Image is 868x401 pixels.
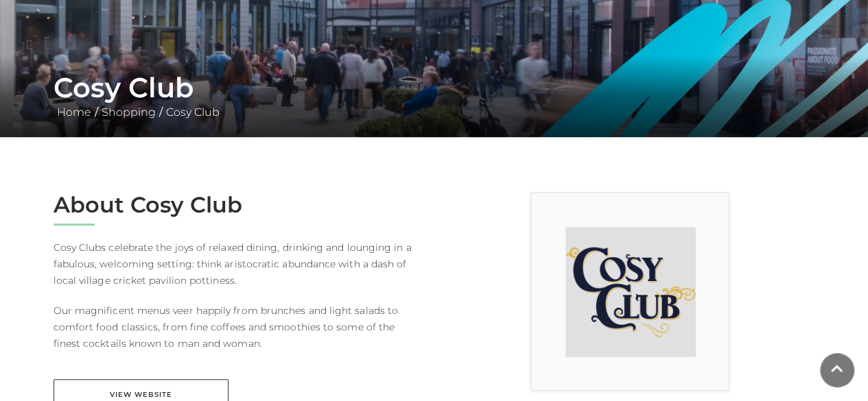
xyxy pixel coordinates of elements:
[54,71,815,104] h1: Cosy Club
[54,239,424,289] p: Cosy Clubs celebrate the joys of relaxed dining, drinking and lounging in a fabulous, welcoming s...
[54,106,95,119] a: Home
[98,106,159,119] a: Shopping
[43,71,825,121] div: / /
[54,192,424,218] h2: About Cosy Club
[163,106,223,119] a: Cosy Club
[54,302,424,352] p: Our magnificent menus veer happily from brunches and light salads to comfort food classics, from ...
